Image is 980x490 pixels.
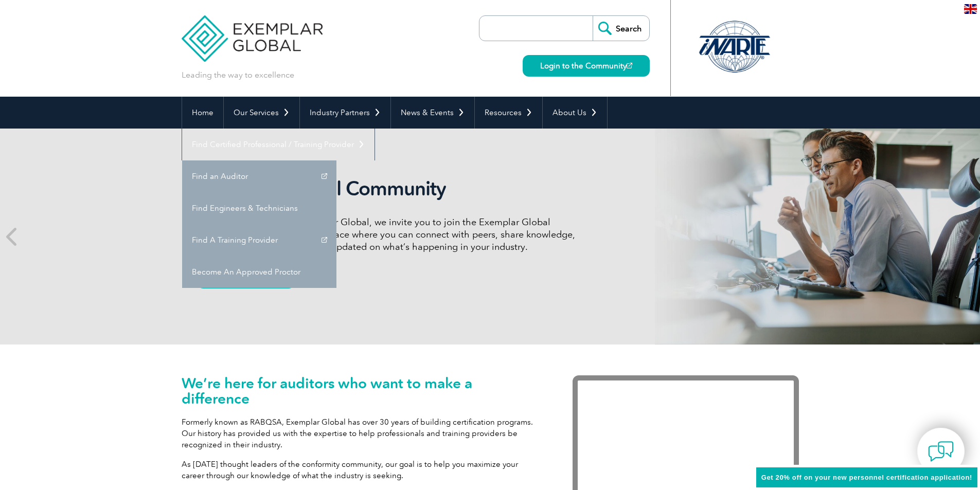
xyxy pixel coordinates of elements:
[593,16,649,41] input: Search
[964,4,977,14] img: en
[523,55,650,77] a: Login to the Community
[475,97,542,129] a: Resources
[224,97,299,129] a: Our Services
[182,129,375,160] a: Find Certified Professional / Training Provider
[182,416,542,450] p: Formerly known as RABQSA, Exemplar Global has over 30 years of building certification programs. O...
[182,160,336,192] a: Find an Auditor
[197,216,583,253] p: As a valued member of Exemplar Global, we invite you to join the Exemplar Global Community—a fun,...
[197,177,583,201] h2: Exemplar Global Community
[182,97,223,129] a: Home
[627,63,632,68] img: open_square.png
[182,459,542,481] p: As [DATE] thought leaders of the conformity community, our goal is to help you maximize your care...
[543,97,607,129] a: About Us
[182,375,542,406] h1: We’re here for auditors who want to make a difference
[928,439,954,464] img: contact-chat.png
[182,69,294,81] p: Leading the way to excellence
[182,192,336,224] a: Find Engineers & Technicians
[300,97,390,129] a: Industry Partners
[182,224,336,256] a: Find A Training Provider
[182,256,336,288] a: Become An Approved Proctor
[391,97,474,129] a: News & Events
[761,474,972,481] span: Get 20% off on your new personnel certification application!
